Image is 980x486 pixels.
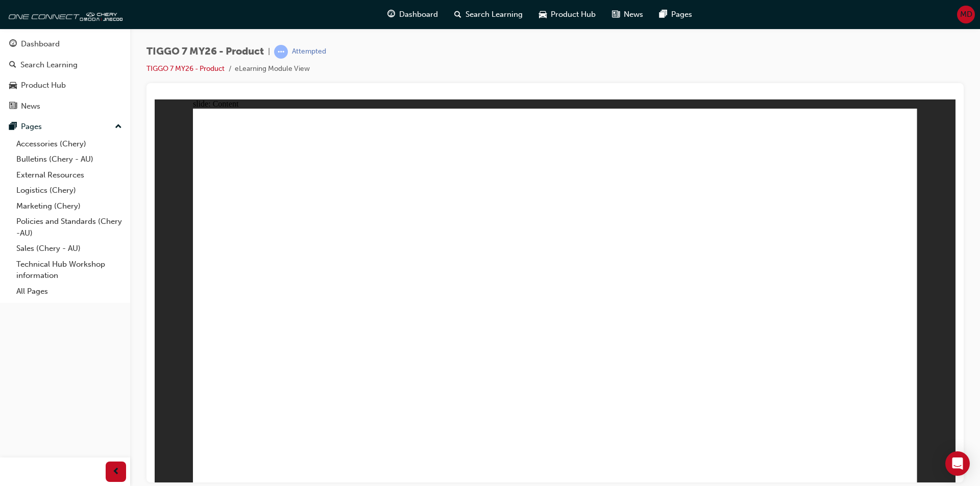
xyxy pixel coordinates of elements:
[268,46,270,58] span: |
[12,183,126,198] a: Logistics (Chery)
[274,45,288,59] span: learningRecordVerb_ATTEMPT-icon
[21,121,42,133] div: Pages
[21,38,60,50] div: Dashboard
[957,6,975,23] button: MD
[4,117,126,136] button: Pages
[945,451,970,476] div: Open Intercom Messenger
[115,120,122,134] span: up-icon
[146,46,264,58] span: TIGGO 7 MY26 - Product
[671,9,692,20] span: Pages
[624,9,643,20] span: News
[235,63,310,75] li: eLearning Module View
[12,167,126,183] a: External Resources
[9,102,17,111] span: news-icon
[387,8,395,21] span: guage-icon
[20,59,78,71] div: Search Learning
[5,4,122,24] img: oneconnect
[465,9,523,20] span: Search Learning
[9,81,17,90] span: car-icon
[454,8,461,21] span: search-icon
[659,8,667,21] span: pages-icon
[651,4,700,25] a: pages-iconPages
[604,4,651,25] a: news-iconNews
[12,136,126,152] a: Accessories (Chery)
[9,40,17,49] span: guage-icon
[539,8,547,21] span: car-icon
[12,151,126,167] a: Bulletins (Chery - AU)
[12,241,126,257] a: Sales (Chery - AU)
[4,35,126,54] a: Dashboard
[531,4,604,25] a: car-iconProduct Hub
[4,76,126,95] a: Product Hub
[112,466,120,478] span: prev-icon
[12,214,126,241] a: Policies and Standards (Chery -AU)
[960,9,972,20] span: MD
[446,4,531,25] a: search-iconSearch Learning
[4,97,126,116] a: News
[4,33,126,117] button: DashboardSearch LearningProduct HubNews
[292,47,326,57] div: Attempted
[12,284,126,299] a: All Pages
[12,257,126,284] a: Technical Hub Workshop information
[12,198,126,214] a: Marketing (Chery)
[399,9,438,20] span: Dashboard
[21,80,66,91] div: Product Hub
[379,4,446,25] a: guage-iconDashboard
[21,100,40,112] div: News
[551,9,596,20] span: Product Hub
[146,64,225,73] a: TIGGO 7 MY26 - Product
[612,8,620,21] span: news-icon
[4,56,126,74] a: Search Learning
[9,122,17,132] span: pages-icon
[9,61,16,70] span: search-icon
